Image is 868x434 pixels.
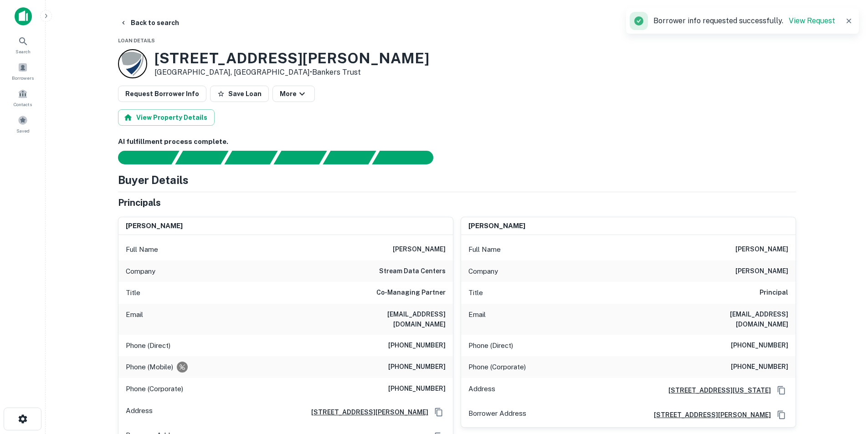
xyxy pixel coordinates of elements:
[126,309,143,329] p: Email
[118,109,215,126] button: View Property Details
[372,151,444,164] div: AI fulfillment process complete.
[679,309,788,329] h6: [EMAIL_ADDRESS][DOMAIN_NAME]
[468,287,483,298] p: Title
[3,85,43,110] a: Contacts
[661,385,771,395] a: [STREET_ADDRESS][US_STATE]
[177,362,188,373] div: Requests to not be contacted at this number
[468,340,513,351] p: Phone (Direct)
[126,405,153,419] p: Address
[126,362,173,373] p: Phone (Mobile)
[468,309,486,329] p: Email
[118,86,206,102] button: Request Borrower Info
[468,221,525,231] h6: [PERSON_NAME]
[107,151,175,164] div: Sending borrower request to AI...
[3,32,43,57] a: Search
[468,244,501,255] p: Full Name
[12,74,34,82] span: Borrowers
[388,383,446,394] h6: [PHONE_NUMBER]
[468,383,495,397] p: Address
[126,287,140,298] p: Title
[468,408,526,422] p: Borrower Address
[126,383,183,394] p: Phone (Corporate)
[15,7,32,26] img: capitalize-icon.png
[118,137,796,147] h6: AI fulfillment process complete.
[323,151,376,164] div: Principals found, still searching for contact information. This may take time...
[16,127,30,134] span: Saved
[388,362,446,373] h6: [PHONE_NUMBER]
[789,16,835,25] a: View Request
[14,101,32,108] span: Contacts
[126,221,183,231] h6: [PERSON_NAME]
[15,48,31,55] span: Search
[388,340,446,351] h6: [PHONE_NUMBER]
[312,68,361,77] a: Bankers Trust
[126,244,158,255] p: Full Name
[468,266,498,277] p: Company
[116,15,183,31] button: Back to search
[273,151,327,164] div: Principals found, AI now looking for contact information...
[647,410,771,420] a: [STREET_ADDRESS][PERSON_NAME]
[118,172,189,188] h4: Buyer Details
[224,151,277,164] div: Documents found, AI parsing details...
[735,244,788,255] h6: [PERSON_NAME]
[126,340,170,351] p: Phone (Direct)
[468,362,526,373] p: Phone (Corporate)
[210,86,269,102] button: Save Loan
[336,309,446,329] h6: [EMAIL_ADDRESS][DOMAIN_NAME]
[432,405,446,419] button: Copy Address
[118,196,161,209] h5: Principals
[118,38,155,43] span: Loan Details
[154,50,429,67] h3: [STREET_ADDRESS][PERSON_NAME]
[376,287,446,298] h6: Co-Managing Partner
[775,383,788,397] button: Copy Address
[272,86,315,102] button: More
[379,266,446,277] h6: stream data centers
[735,266,788,277] h6: [PERSON_NAME]
[304,407,428,417] a: [STREET_ADDRESS][PERSON_NAME]
[154,67,429,78] p: [GEOGRAPHIC_DATA], [GEOGRAPHIC_DATA] •
[731,340,788,351] h6: [PHONE_NUMBER]
[760,287,788,298] h6: Principal
[822,361,868,405] iframe: Chat Widget
[175,151,228,164] div: Your request is received and processing...
[3,59,43,83] a: Borrowers
[653,15,835,26] p: Borrower info requested successfully.
[393,244,446,255] h6: [PERSON_NAME]
[3,112,43,136] a: Saved
[731,362,788,373] h6: [PHONE_NUMBER]
[775,408,788,422] button: Copy Address
[126,266,155,277] p: Company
